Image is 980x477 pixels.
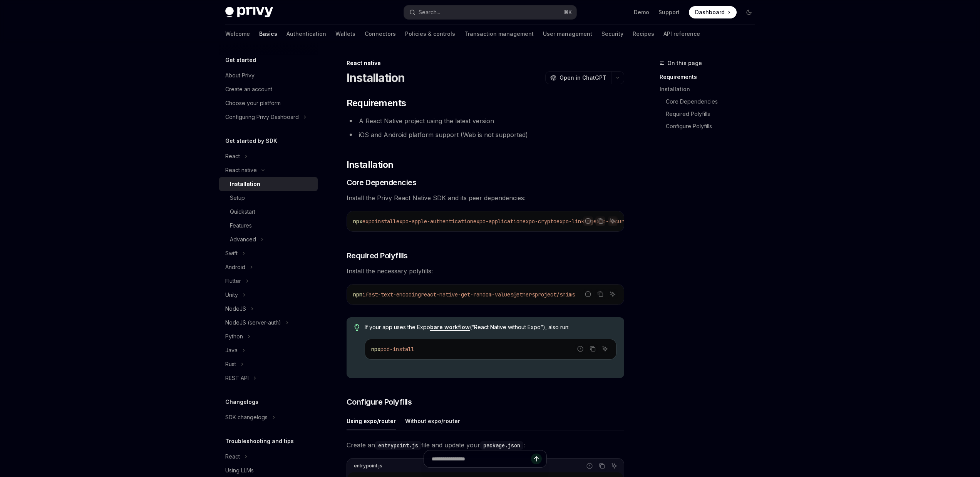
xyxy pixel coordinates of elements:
[225,452,240,461] div: React
[600,344,610,354] button: Ask AI
[347,397,412,407] span: Configure Polyfills
[219,82,318,96] a: Create an account
[663,25,700,43] a: API reference
[595,216,605,226] button: Copy the contents from the code block
[225,85,272,94] div: Create an account
[513,291,575,298] span: @ethersproject/shims
[575,344,585,354] button: Report incorrect code
[225,55,256,65] h5: Get started
[660,71,761,83] a: Requirements
[225,112,299,122] div: Configuring Privy Dashboard
[404,5,576,19] button: Open search
[219,357,318,371] button: Toggle Rust section
[219,96,318,110] a: Choose your platform
[523,218,556,225] span: expo-crypto
[593,218,646,225] span: expo-secure-store
[380,346,414,353] span: pod-install
[225,304,246,313] div: NodeJS
[560,74,606,82] span: Open in ChatGPT
[219,330,318,343] button: Toggle Python section
[608,289,618,299] button: Ask AI
[564,9,572,15] span: ⌘ K
[354,324,360,331] svg: Tip
[347,71,405,85] h1: Installation
[219,149,318,163] button: Toggle React section
[219,288,318,302] button: Toggle Unity section
[362,218,375,225] span: expo
[588,344,598,354] button: Copy the contents from the code block
[365,323,616,331] span: If your app uses the Expo (“React Native without Expo”), also run:
[225,7,273,18] img: dark logo
[225,346,238,355] div: Java
[660,83,761,95] a: Installation
[353,291,362,298] span: npm
[335,25,355,43] a: Wallets
[660,108,761,120] a: Required Polyfills
[375,218,396,225] span: install
[347,412,396,430] div: Using expo/router
[225,318,281,327] div: NodeJS (server-auth)
[743,6,755,18] button: Toggle dark mode
[658,8,680,16] a: Support
[219,69,318,82] a: About Privy
[464,25,534,43] a: Transaction management
[689,6,737,18] a: Dashboard
[347,115,624,126] li: A React Native project using the latest version
[230,221,252,230] div: Features
[556,218,593,225] span: expo-linking
[660,120,761,132] a: Configure Polyfills
[347,440,624,450] span: Create an file and update your :
[225,25,250,43] a: Welcome
[365,25,396,43] a: Connectors
[473,218,523,225] span: expo-application
[286,25,326,43] a: Authentication
[230,207,255,216] div: Quickstart
[225,332,243,341] div: Python
[347,59,624,67] div: React native
[219,343,318,357] button: Toggle Java section
[225,413,268,422] div: SDK changelogs
[225,360,236,369] div: Rust
[531,454,542,464] button: Send message
[219,410,318,424] button: Toggle SDK changelogs section
[225,466,254,475] div: Using LLMs
[608,216,618,226] button: Ask AI
[695,8,725,16] span: Dashboard
[347,192,624,203] span: Install the Privy React Native SDK and its peer dependencies:
[225,290,238,300] div: Unity
[219,163,318,177] button: Toggle React native section
[225,152,240,161] div: React
[480,441,523,450] code: package.json
[601,25,623,43] a: Security
[432,450,531,467] input: Ask a question...
[259,25,277,43] a: Basics
[219,205,318,219] a: Quickstart
[583,289,593,299] button: Report incorrect code
[347,159,394,171] span: Installation
[230,179,260,189] div: Installation
[219,302,318,316] button: Toggle NodeJS section
[225,249,238,258] div: Swift
[219,177,318,191] a: Installation
[583,216,593,226] button: Report incorrect code
[347,177,417,188] span: Core Dependencies
[225,166,257,175] div: React native
[219,246,318,260] button: Toggle Swift section
[347,129,624,140] li: iOS and Android platform support (Web is not supported)
[225,99,281,108] div: Choose your platform
[219,191,318,205] a: Setup
[353,218,362,225] span: npx
[347,250,408,261] span: Required Polyfills
[543,25,592,43] a: User management
[405,412,460,430] div: Without expo/router
[225,71,255,80] div: About Privy
[362,291,365,298] span: i
[419,8,440,17] div: Search...
[225,437,294,446] h5: Troubleshooting and tips
[421,291,513,298] span: react-native-get-random-values
[405,25,455,43] a: Policies & controls
[219,274,318,288] button: Toggle Flutter section
[347,266,624,276] span: Install the necessary polyfills:
[219,316,318,330] button: Toggle NodeJS (server-auth) section
[634,8,649,16] a: Demo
